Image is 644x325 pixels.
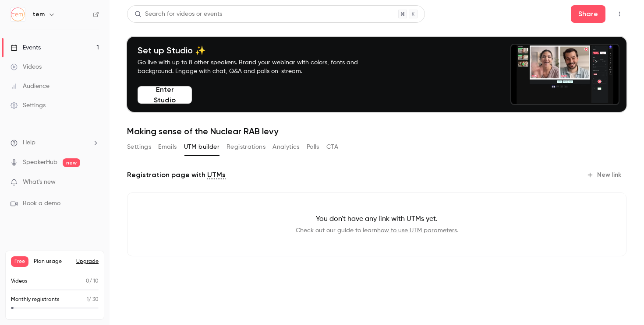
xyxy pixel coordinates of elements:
[32,10,45,19] h6: tem
[76,258,99,265] button: Upgrade
[326,140,338,154] button: CTA
[127,126,626,136] h1: Making sense of the Nuclear RAB levy
[307,140,319,154] button: Polls
[11,82,50,91] div: Audience
[23,158,57,167] a: SpeakerHub
[86,279,89,284] span: 0
[138,58,379,76] p: Go live with up to 8 other speakers. Brand your webinar with colors, fonts and background. Engage...
[11,138,99,147] li: help-dropdown-opener
[86,277,99,285] p: / 10
[138,45,379,56] h4: Set up Studio ✨
[11,63,42,71] div: Videos
[158,140,177,154] button: Emails
[23,178,56,187] span: What's new
[207,170,226,180] a: UTMs
[11,256,28,267] span: Free
[377,227,457,234] a: how to use UTM parameters
[11,296,60,304] p: Monthly registrants
[134,10,222,19] div: Search for videos or events
[142,226,612,235] p: Check out our guide to learn .
[11,101,46,110] div: Settings
[11,277,28,285] p: Videos
[11,43,41,52] div: Events
[127,140,151,154] button: Settings
[184,140,219,154] button: UTM builder
[11,7,25,21] img: tem
[226,140,265,154] button: Registrations
[87,296,99,304] p: / 30
[127,170,226,180] p: Registration page with
[583,168,626,182] button: New link
[34,258,71,265] span: Plan usage
[63,158,80,167] span: new
[272,140,300,154] button: Analytics
[88,178,99,186] iframe: Noticeable Trigger
[138,86,192,104] button: Enter Studio
[23,138,35,147] span: Help
[23,199,60,208] span: Book a demo
[571,5,605,23] button: Share
[87,297,88,302] span: 1
[142,214,612,224] p: You don't have any link with UTMs yet.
